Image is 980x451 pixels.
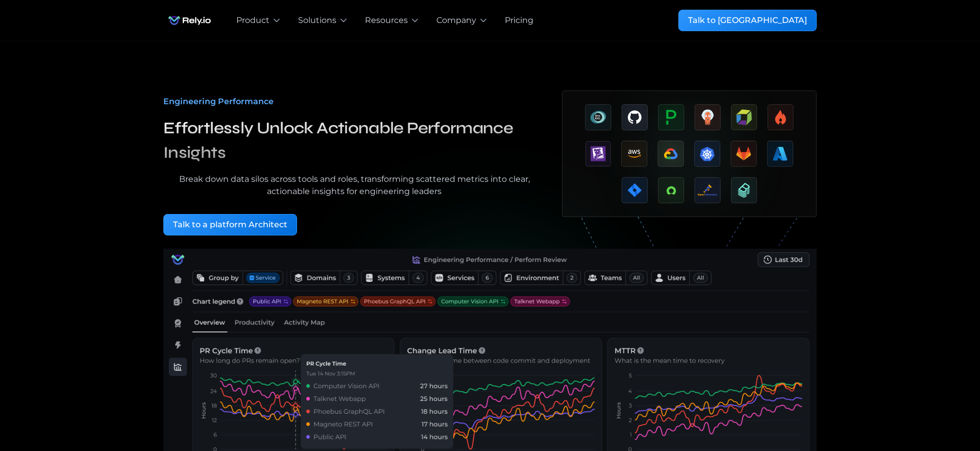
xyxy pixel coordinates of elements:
[562,90,817,249] a: open lightbox
[163,173,546,198] div: Break down data silos across tools and roles, transforming scattered metrics into clear, actionab...
[688,14,807,27] div: Talk to [GEOGRAPHIC_DATA]
[163,10,216,31] img: Rely.io logo
[298,14,336,27] div: Solutions
[173,219,287,231] div: Talk to a platform Architect
[678,10,817,31] a: Talk to [GEOGRAPHIC_DATA]
[365,14,408,27] div: Resources
[236,14,269,27] div: Product
[505,14,533,27] a: Pricing
[163,96,546,108] div: Engineering Performance
[436,14,476,27] div: Company
[163,10,216,31] a: home
[163,214,297,235] a: Talk to a platform Architect
[163,116,546,165] h3: Effortlessly Unlock Actionable Performance Insights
